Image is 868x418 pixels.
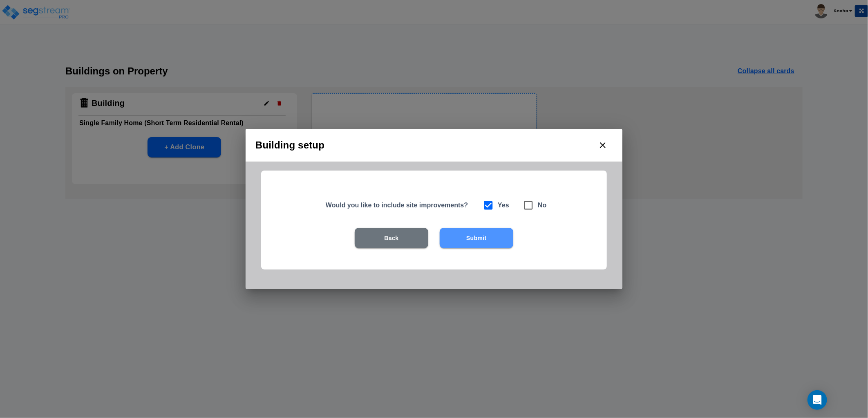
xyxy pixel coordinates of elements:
button: Back [355,228,428,248]
div: Open Intercom Messenger [808,390,827,410]
h6: No [538,200,547,211]
button: Submit [440,228,513,248]
h2: Building setup [246,129,622,162]
h5: Would you like to include site improvements? [326,201,472,209]
h6: Yes [498,200,509,211]
button: close [593,135,613,155]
